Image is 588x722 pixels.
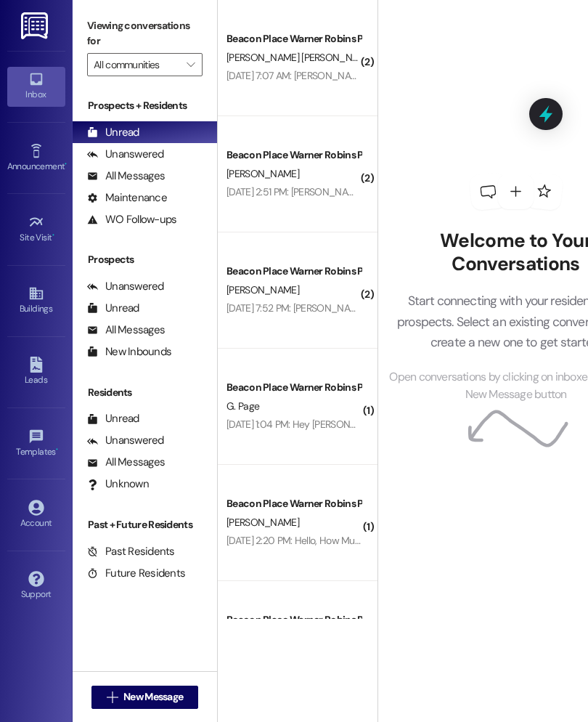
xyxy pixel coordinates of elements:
[7,567,65,606] a: Support
[226,418,484,431] div: [DATE] 1:04 PM: Hey [PERSON_NAME] can you give me a call?
[73,517,217,532] div: Past + Future Residents
[56,445,58,455] span: •
[226,31,361,46] div: Beacon Place Warner Robins Prospect
[226,496,361,511] div: Beacon Place Warner Robins Prospect
[226,147,361,163] div: Beacon Place Warner Robins Prospect
[87,344,171,360] div: New Inbounds
[123,689,183,705] span: New Message
[226,167,299,180] span: [PERSON_NAME]
[87,544,175,559] div: Past Residents
[7,495,65,535] a: Account
[226,380,361,395] div: Beacon Place Warner Robins Prospect
[226,301,366,315] div: [DATE] 7:52 PM: [PERSON_NAME]
[7,281,65,320] a: Buildings
[87,190,167,206] div: Maintenance
[87,476,149,492] div: Unknown
[226,69,367,82] div: [DATE] 7:07 AM: [PERSON_NAME]
[7,67,65,106] a: Inbox
[87,125,139,140] div: Unread
[87,147,164,162] div: Unanswered
[87,411,139,426] div: Unread
[87,15,203,53] label: Viewing conversations for
[7,352,65,392] a: Leads
[87,212,176,227] div: WO Follow-ups
[87,455,165,470] div: All Messages
[87,169,165,184] div: All Messages
[226,534,516,547] div: [DATE] 2:20 PM: Hello, How Much Are Your 2 Bed 2 Bath Apartments?
[226,283,299,296] span: [PERSON_NAME]
[107,691,118,703] i: 
[87,566,185,581] div: Future Residents
[87,323,165,338] div: All Messages
[87,301,139,316] div: Unread
[91,686,199,709] button: New Message
[7,424,65,463] a: Templates •
[226,264,361,279] div: Beacon Place Warner Robins Prospect
[226,516,299,529] span: [PERSON_NAME]
[87,433,164,448] div: Unanswered
[94,53,179,76] input: All communities
[52,230,54,240] span: •
[226,51,374,64] span: [PERSON_NAME] [PERSON_NAME]
[73,98,217,113] div: Prospects + Residents
[73,252,217,267] div: Prospects
[7,210,65,249] a: Site Visit •
[87,279,164,294] div: Unanswered
[21,12,51,39] img: ResiDesk Logo
[187,59,195,70] i: 
[226,612,361,628] div: Beacon Place Warner Robins Prospect
[73,385,217,400] div: Residents
[226,399,259,413] span: G. Page
[65,159,67,169] span: •
[226,185,364,198] div: [DATE] 2:51 PM: [PERSON_NAME]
